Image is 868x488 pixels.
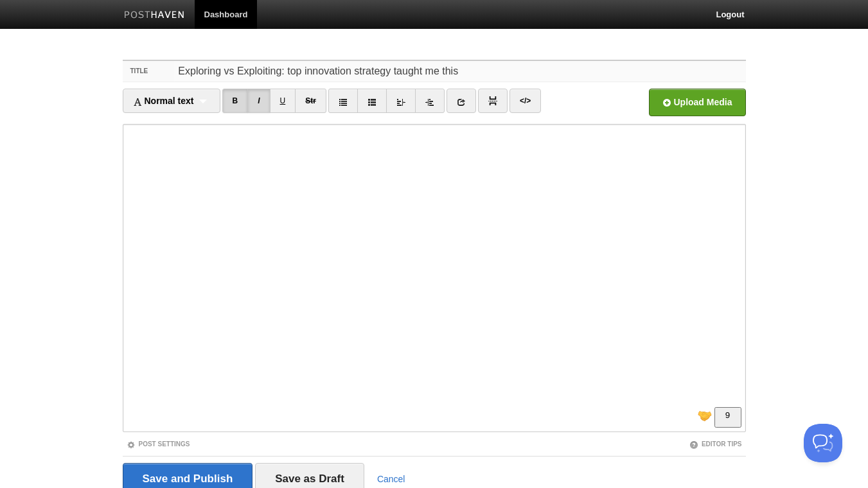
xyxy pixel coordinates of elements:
[305,96,316,105] del: Str
[509,89,541,113] a: </>
[689,440,742,448] a: Editor Tips
[804,424,842,462] iframe: Help Scout Beacon - Open
[488,96,497,105] img: pagebreak-icon.png
[222,89,249,113] a: B
[133,96,194,106] span: Normal text
[377,474,405,484] a: Cancel
[270,89,296,113] a: U
[123,61,175,82] label: Title
[247,89,270,113] a: I
[127,440,190,448] a: Post Settings
[295,89,326,113] a: Str
[124,11,185,21] img: Posthaven-bar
